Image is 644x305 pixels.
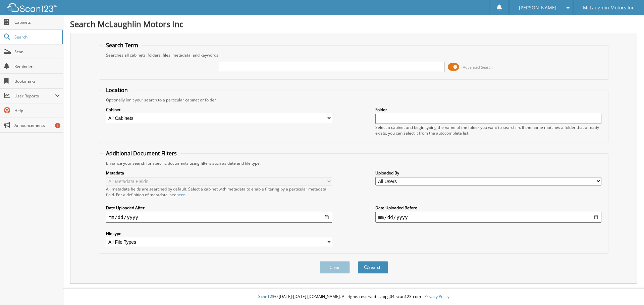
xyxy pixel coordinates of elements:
[583,6,634,10] span: McLaughlin Motors Inc
[14,108,60,113] span: Help
[375,212,601,223] input: end
[70,18,637,29] h1: Search McLaughlin Motors Inc
[320,261,350,274] button: Clear
[375,107,601,112] label: Folder
[106,212,332,223] input: start
[103,160,605,166] div: Enhance your search for specific documents using filters such as date and file type.
[106,231,332,236] label: File type
[103,150,180,157] legend: Additional Document Filters
[55,123,60,128] div: 1
[176,192,185,198] a: here
[106,205,332,211] label: Date Uploaded After
[7,3,57,12] img: scan123-logo-white.svg
[63,289,644,305] div: © [DATE]-[DATE] [DOMAIN_NAME]. All rights reserved | appg04-scan123-com |
[14,19,60,25] span: Cabinets
[14,93,55,99] span: User Reports
[463,65,493,70] span: Advanced Search
[14,123,60,128] span: Announcements
[106,107,332,112] label: Cabinet
[358,261,388,274] button: Search
[375,125,601,136] div: Select a cabinet and begin typing the name of the folder you want to search in. If the name match...
[103,86,131,94] legend: Location
[14,64,60,69] span: Reminders
[103,42,142,49] legend: Search Term
[106,170,332,176] label: Metadata
[424,294,449,299] a: Privacy Policy
[14,49,60,55] span: Scan
[375,170,601,176] label: Uploaded By
[519,6,556,10] span: [PERSON_NAME]
[14,34,59,40] span: Search
[106,186,332,198] div: All metadata fields are searched by default. Select a cabinet with metadata to enable filtering b...
[103,52,605,58] div: Searches all cabinets, folders, files, metadata, and keywords
[258,294,274,299] span: Scan123
[103,97,605,103] div: Optionally limit your search to a particular cabinet or folder
[375,205,601,211] label: Date Uploaded Before
[14,78,60,84] span: Bookmarks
